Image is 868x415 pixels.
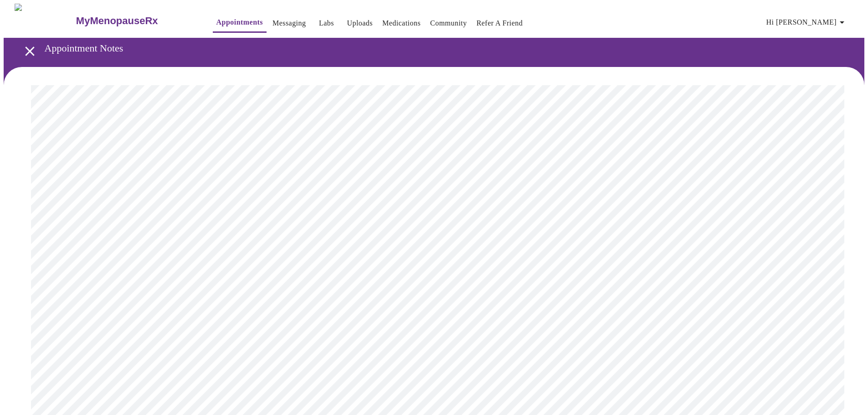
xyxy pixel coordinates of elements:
[269,14,309,32] button: Messaging
[216,16,263,29] a: Appointments
[16,38,43,65] button: open drawer
[763,13,851,31] button: Hi [PERSON_NAME]
[343,14,376,32] button: Uploads
[382,17,421,30] a: Medications
[426,14,471,32] button: Community
[15,4,75,38] img: MyMenopauseRx Logo
[347,17,373,30] a: Uploads
[312,14,341,32] button: Labs
[75,5,194,37] a: MyMenopauseRx
[272,17,306,30] a: Messaging
[473,14,527,32] button: Refer a Friend
[379,14,424,32] button: Medications
[477,17,523,30] a: Refer a Friend
[766,16,847,29] span: Hi [PERSON_NAME]
[430,17,467,30] a: Community
[76,15,158,27] h3: MyMenopauseRx
[45,42,817,54] h3: Appointment Notes
[213,13,267,33] button: Appointments
[319,17,334,30] a: Labs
